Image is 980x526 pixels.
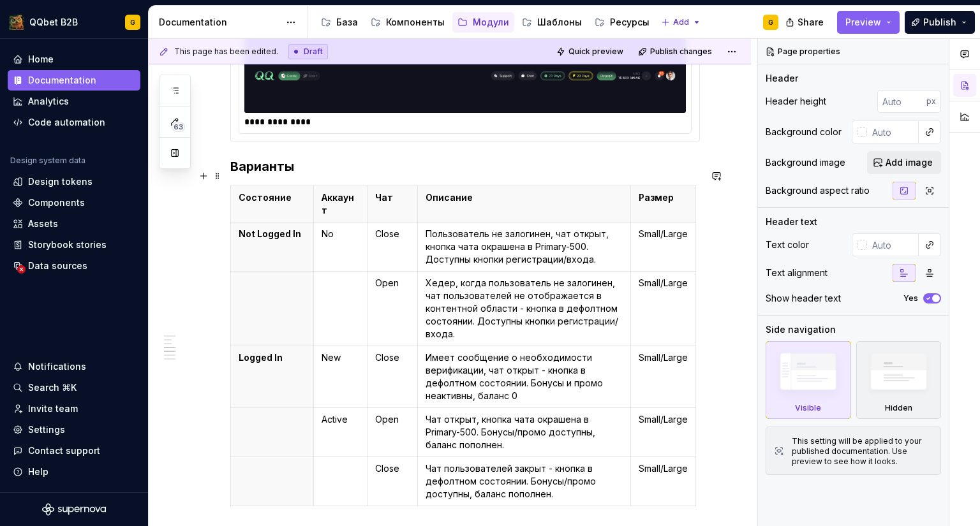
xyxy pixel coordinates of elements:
[766,184,870,197] div: Background aspect ratio
[28,259,87,272] div: Data sources
[336,16,358,29] div: База
[322,351,359,364] p: New
[923,16,956,29] span: Publish
[10,156,85,166] div: Design system data
[792,436,933,467] div: This setting will be applied to your published documentation. Use preview to see how it looks.
[926,96,936,106] p: px
[886,156,933,169] span: Add image
[779,11,832,34] button: Share
[130,17,135,27] div: G
[28,116,105,129] div: Code automation
[8,112,140,133] a: Code automation
[517,12,587,33] a: Шаблоны
[657,13,705,31] button: Add
[639,462,688,475] p: Small/Large
[28,53,54,66] div: Home
[590,12,655,33] a: Ресурсы
[885,403,912,413] div: Hidden
[28,196,85,209] div: Components
[568,47,623,57] span: Quick preview
[766,72,798,85] div: Header
[8,462,140,482] button: Help
[42,503,106,516] svg: Supernova Logo
[322,191,359,217] p: Аккаунт
[837,11,900,34] button: Preview
[28,95,69,108] div: Analytics
[867,151,941,174] button: Add image
[28,360,86,373] div: Notifications
[8,70,140,91] a: Documentation
[650,47,712,57] span: Publish changes
[9,15,24,30] img: 491028fe-7948-47f3-9fb2-82dab60b8b20.png
[366,12,450,33] a: Компоненты
[8,356,140,377] button: Notifications
[795,403,821,413] div: Visible
[8,420,140,440] a: Settings
[673,17,689,27] span: Add
[766,341,851,419] div: Visible
[316,12,363,33] a: База
[28,423,65,436] div: Settings
[452,12,514,33] a: Модули
[8,235,140,255] a: Storybook stories
[8,214,140,234] a: Assets
[375,191,410,204] p: Чат
[8,49,140,69] a: Home
[304,47,323,57] span: Draft
[766,95,826,108] div: Header height
[375,228,410,240] p: Close
[322,413,359,426] p: Active
[172,122,185,132] span: 63
[239,228,301,239] strong: Not Logged In
[639,351,688,364] p: Small/Large
[316,10,655,35] div: Page tree
[8,91,140,112] a: Analytics
[28,402,78,415] div: Invite team
[28,238,107,251] div: Storybook stories
[856,341,942,419] div: Hidden
[239,352,283,363] strong: Logged In
[639,277,688,289] p: Small/Large
[639,191,688,204] p: Размер
[239,191,306,204] p: Состояние
[634,43,718,61] button: Publish changes
[8,256,140,276] a: Data sources
[768,17,773,27] div: G
[473,16,509,29] div: Модули
[766,126,842,138] div: Background color
[766,267,828,279] div: Text alignment
[426,191,623,204] p: Описание
[766,323,836,336] div: Side navigation
[766,238,809,251] div: Text color
[877,90,926,113] input: Auto
[28,175,93,188] div: Design tokens
[386,16,445,29] div: Компоненты
[553,43,629,61] button: Quick preview
[28,465,48,478] div: Help
[29,16,78,29] div: QQbet B2B
[426,462,623,500] p: Чат пользователей закрыт - кнопка в дефолтном состоянии. Бонусы/промо доступны, баланс пополнен.
[426,228,623,266] p: Пользователь не залогинен, чат открыт, кнопка чата окрашена в Primary-500. Доступны кнопки регист...
[3,8,145,36] button: QQbet B2BG
[610,16,650,29] div: Ресурсы
[903,293,918,303] label: Yes
[159,16,279,29] div: Documentation
[905,11,975,34] button: Publish
[798,16,824,29] span: Share
[174,47,278,57] span: This page has been edited.
[28,381,77,394] div: Search ⌘K
[766,292,841,305] div: Show header text
[766,216,817,228] div: Header text
[639,413,688,426] p: Small/Large
[426,277,623,340] p: Хедер, когда пользователь не залогинен, чат пользователей не отображается в контентной области - ...
[28,217,58,230] div: Assets
[8,377,140,398] button: Search ⌘K
[375,413,410,426] p: Open
[230,157,700,175] h3: Варианты
[8,193,140,213] a: Components
[537,16,582,29] div: Шаблоны
[8,398,140,419] a: Invite team
[322,228,359,240] p: No
[28,74,96,87] div: Documentation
